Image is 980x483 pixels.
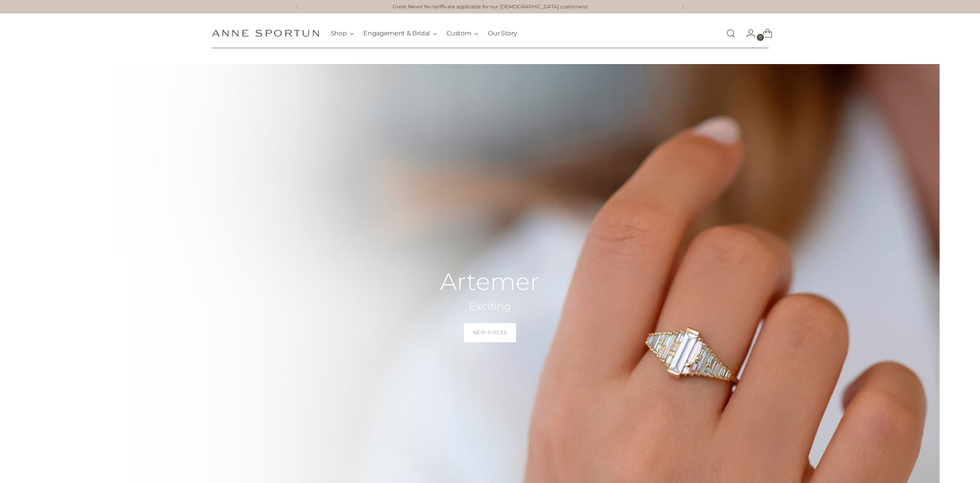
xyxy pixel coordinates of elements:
[473,329,507,336] span: New Pieces
[440,300,540,314] h2: Exciting
[740,25,756,41] a: Go to the account page
[464,323,516,342] a: New Pieces
[331,25,354,42] button: Shop
[723,25,739,41] a: Open search modal
[363,25,437,42] button: Engagement & Bridal
[212,29,319,37] a: Anne Sportun Fine Jewellery
[446,25,478,42] button: Custom
[488,25,517,42] a: Our Story
[393,3,588,11] a: Great News! No tariffs are applicable for our [DEMOGRAPHIC_DATA] customers!
[757,34,764,41] span: 0
[756,25,772,41] a: Open cart modal
[440,269,540,295] h2: Artemer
